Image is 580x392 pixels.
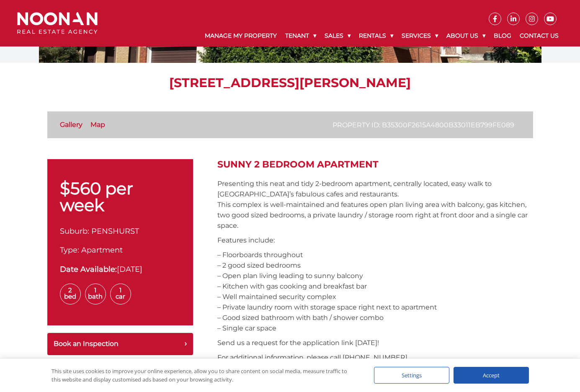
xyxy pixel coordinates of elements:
p: For additional information, please call [PHONE_NUMBER]. _________________ [217,352,533,373]
a: Map [90,121,105,129]
a: Tenant [281,25,320,46]
p: Features include: [217,235,533,245]
h2: SUNNY 2 BEDROOM APARTMENT [217,159,533,170]
a: Rentals [355,25,397,46]
a: Services [397,25,442,46]
strong: Date Available: [60,265,117,274]
div: Settings [374,367,449,384]
span: Type: [60,245,79,255]
span: 2 Bed [60,284,81,304]
span: 1 Car [110,284,131,304]
a: Blog [490,25,516,46]
p: Property ID: b35300f2615a4800b33011eb799fe089 [333,120,514,130]
span: 1 Bath [85,284,106,304]
a: Sales [320,25,355,46]
a: About Us [442,25,490,46]
span: PENSHURST [91,227,139,236]
img: Noonan Real Estate Agency [17,12,98,34]
span: Suburb: [60,227,89,236]
button: Book an Inspection [47,333,193,355]
span: Apartment [81,245,123,255]
h1: [STREET_ADDRESS][PERSON_NAME] [47,75,533,90]
div: This site uses cookies to improve your online experience, allow you to share content on social me... [52,367,357,384]
a: Manage My Property [201,25,281,46]
p: $560 per week [60,180,180,214]
a: Contact Us [516,25,563,46]
div: Accept [454,367,529,384]
a: Gallery [60,121,82,129]
div: [DATE] [60,264,180,275]
p: Send us a request for the application link [DATE]! [217,338,533,348]
p: – Floorboards throughout – 2 good sized bedrooms – Open plan living leading to sunny balcony – Ki... [217,250,533,333]
p: Presenting this neat and tidy 2-bedroom apartment, centrally located, easy walk to [GEOGRAPHIC_DA... [217,178,533,231]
